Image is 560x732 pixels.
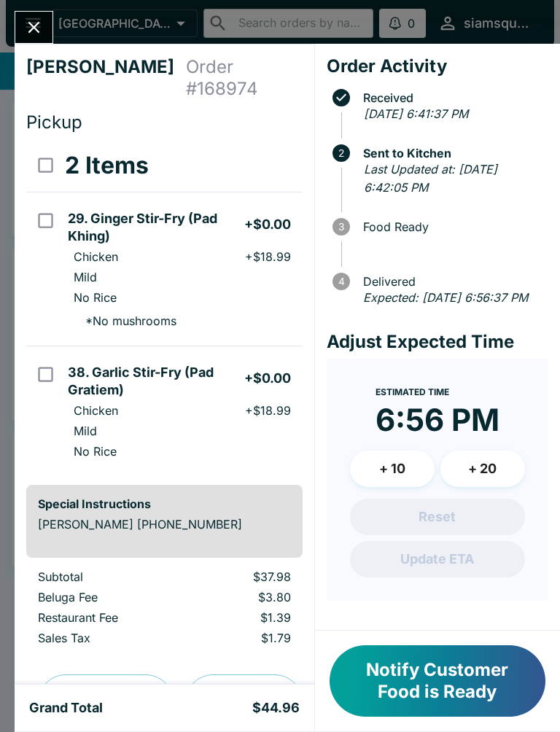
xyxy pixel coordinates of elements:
[15,12,52,43] button: Close
[327,55,548,77] h4: Order Activity
[38,569,172,584] p: Subtotal
[38,610,172,625] p: Restaurant Fee
[364,106,468,121] em: [DATE] 6:41:37 PM
[74,444,117,459] p: No Rice
[74,403,118,418] p: Chicken
[38,631,172,645] p: Sales Tax
[364,162,497,195] em: Last Updated at: [DATE] 6:42:05 PM
[38,674,174,730] button: Preview Receipt
[74,290,117,305] p: No Rice
[245,403,291,418] p: + $18.99
[338,221,344,233] text: 3
[356,147,548,160] span: Sent to Kitchen
[356,220,548,233] span: Food Ready
[74,424,97,438] p: Mild
[185,674,303,730] button: Print Receipt
[26,56,186,100] h4: [PERSON_NAME]
[440,451,525,487] button: + 20
[38,590,172,604] p: Beluga Fee
[65,151,149,180] h3: 2 Items
[376,386,449,397] span: Estimated Time
[29,699,103,717] h5: Grand Total
[26,569,303,651] table: orders table
[74,314,176,328] p: * No mushrooms
[327,331,548,353] h4: Adjust Expected Time
[356,275,548,288] span: Delivered
[74,270,97,284] p: Mild
[244,216,291,233] h5: + $0.00
[338,276,344,287] text: 4
[244,370,291,387] h5: + $0.00
[350,451,435,487] button: + 10
[376,401,499,439] time: 6:56 PM
[186,56,303,100] h4: Order # 168974
[363,290,528,305] em: Expected: [DATE] 6:56:37 PM
[195,610,291,625] p: $1.39
[26,112,82,133] span: Pickup
[252,699,300,717] h5: $44.96
[195,590,291,604] p: $3.80
[26,139,303,473] table: orders table
[338,147,344,159] text: 2
[330,645,545,717] button: Notify Customer Food is Ready
[356,91,548,104] span: Received
[68,364,244,399] h5: 38. Garlic Stir-Fry (Pad Gratiem)
[195,631,291,645] p: $1.79
[68,210,244,245] h5: 29. Ginger Stir-Fry (Pad Khing)
[38,497,291,511] h6: Special Instructions
[74,249,118,264] p: Chicken
[38,517,291,532] p: [PERSON_NAME] [PHONE_NUMBER]
[195,569,291,584] p: $37.98
[245,249,291,264] p: + $18.99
